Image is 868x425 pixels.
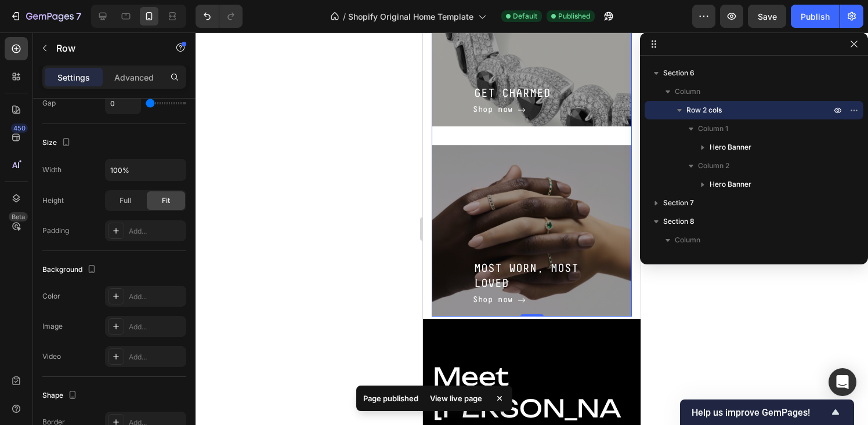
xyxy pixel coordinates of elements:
span: Default [513,11,537,21]
h2: Meet [PERSON_NAME] [9,327,209,424]
div: Shape [42,388,79,404]
div: Height [42,195,64,206]
div: Color [42,291,60,302]
span: Column [675,234,700,246]
div: Add... [129,352,183,362]
button: Show survey - Help us improve GemPages! [692,405,842,419]
div: Beta [9,212,28,221]
div: Add... [129,322,183,332]
div: Gap [42,98,56,108]
div: Publish [801,10,830,23]
div: Padding [42,226,69,236]
p: 7 [76,9,81,23]
p: Page published [363,393,418,404]
span: Section 6 [663,67,695,79]
p: Advanced [114,71,154,83]
span: Hero Banner [710,179,751,190]
span: Shopify Original Home Template [348,10,473,23]
p: Settings [57,71,90,83]
span: Hero Banner [710,141,751,153]
span: Row 2 cols [686,104,722,116]
input: Auto [106,93,140,114]
div: Background [42,262,99,278]
span: Column 2 [698,160,729,172]
div: Video [42,351,61,362]
div: Undo/Redo [196,5,243,28]
span: Fit [162,195,170,206]
button: Save [748,5,786,28]
span: Column 1 [698,123,728,135]
button: 7 [5,5,86,28]
div: Add... [129,226,183,237]
div: Width [42,165,62,175]
span: Full [120,195,131,206]
div: Image [42,321,63,332]
iframe: Design area [423,32,641,425]
span: Help us improve GemPages! [692,407,829,418]
span: Section 7 [663,197,694,209]
p: Row [56,41,155,55]
span: / [343,10,346,23]
span: Published [558,11,590,21]
span: Column [675,86,700,97]
button: Publish [791,5,840,28]
div: Open Intercom Messenger [829,368,856,396]
div: Size [42,135,73,151]
input: Auto [106,159,186,180]
div: 450 [11,123,28,133]
div: View live page [423,390,489,406]
div: Add... [129,292,183,302]
span: Save [758,12,777,21]
span: Section 8 [663,216,695,227]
